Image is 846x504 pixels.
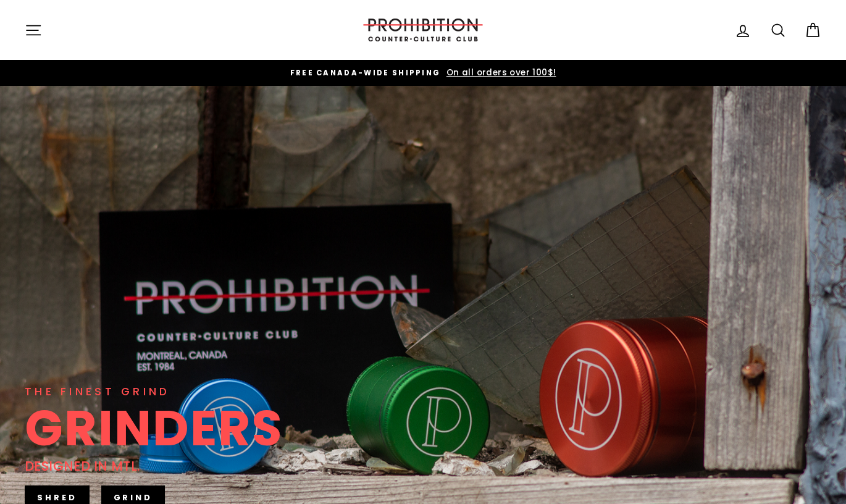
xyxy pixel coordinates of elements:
img: PROHIBITION COUNTER-CULTURE CLUB [361,19,485,41]
div: THE FINEST GRIND [25,383,170,400]
span: On all orders over 100$! [443,67,556,78]
div: DESIGNED IN MTL. [25,456,140,476]
div: GRINDERS [25,403,283,453]
a: FREE CANADA-WIDE SHIPPING On all orders over 100$! [28,66,818,80]
span: FREE CANADA-WIDE SHIPPING [290,68,441,78]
